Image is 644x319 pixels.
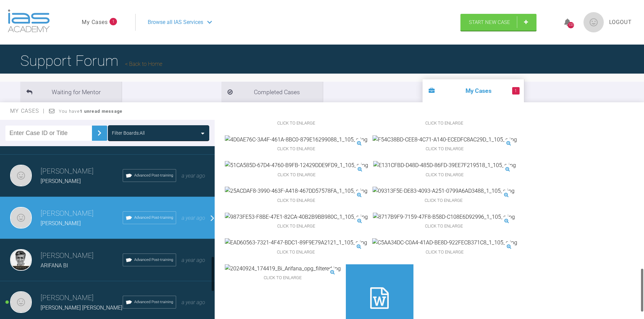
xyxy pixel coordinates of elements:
[41,178,81,184] span: [PERSON_NAME]
[41,262,68,269] span: ARIFANA BI
[373,213,515,221] img: 8717B9F9-7159-47F8-B58D-C108E6D92996_1_105_c.jpg
[41,208,123,219] h3: [PERSON_NAME]
[225,187,367,195] img: 25ACDAF8-3990-463F-A418-467DD57578FA_1_105_c.jpg
[373,135,517,144] img: F54C38BD-CEE8-4C71-A140-ECEDFC8AC29D_1_105_c.jpg
[373,195,515,206] span: Click to enlarge
[225,238,367,247] img: EAD60563-7321-4F47-BDC1-89F9E79A2121_1_105_c.jpg
[20,49,162,73] h1: Support Forum
[372,238,517,247] img: C5AA34DC-C0A4-41AD-BE8D-922FECB371C8_1_105_c.jpg
[134,215,173,221] span: Advanced Post-training
[373,187,515,195] img: 09313F5E-DE83-4093-A251-0799A6AD3488_1_105_c.jpg
[225,161,368,170] img: 51CA585D-67D4-4760-B9FB-12429DDE9FD9_1_105_c.jpg
[373,118,516,129] span: Click to enlarge
[59,109,123,114] span: You have
[10,291,32,313] img: Mezmin Sawani
[10,207,32,229] img: Mezmin Sawani
[373,170,516,180] span: Click to enlarge
[609,18,632,27] a: Logout
[10,165,32,186] img: Mezmin Sawani
[373,144,517,154] span: Click to enlarge
[221,82,323,102] li: Completed Cases
[469,19,510,25] span: Start New Case
[134,257,173,263] span: Advanced Post-training
[8,9,50,32] img: logo-light.3e3ef733.png
[10,108,45,114] span: My Cases
[225,273,341,283] span: Click to enlarge
[423,79,524,102] li: My Cases
[148,18,203,27] span: Browse all IAS Services
[460,14,536,31] a: Start New Case
[80,109,122,114] strong: 1 unread message
[41,304,122,311] span: [PERSON_NAME] [PERSON_NAME]
[41,250,123,262] h3: [PERSON_NAME]
[373,161,516,170] img: E131CFBD-D48D-485D-86FD-39EE7F219518_1_105_c.jpg
[225,195,367,206] span: Click to enlarge
[41,292,123,304] h3: [PERSON_NAME]
[373,221,515,232] span: Click to enlarge
[41,220,81,227] span: [PERSON_NAME]
[94,128,105,138] img: chevronRight.28bd32b0.svg
[372,247,517,258] span: Click to enlarge
[225,221,368,232] span: Click to enlarge
[583,12,604,32] img: profile.png
[41,166,123,177] h3: [PERSON_NAME]
[225,135,367,144] img: 4D0AE76C-3A4F-461A-8BC0-879E16299088_1_105_c.jpg
[182,299,205,305] span: a year ago
[10,249,32,271] img: Asif Chatoo
[5,126,92,141] input: Enter Case ID or Title
[568,22,574,28] div: 133
[225,247,367,258] span: Click to enlarge
[112,129,145,137] div: Filter Boards: All
[225,118,367,129] span: Click to enlarge
[512,87,520,95] span: 1
[134,172,173,179] span: Advanced Post-training
[225,264,341,273] img: 20240924_174419_Bi_Arifana_opg_filtered.jpg
[225,144,367,154] span: Click to enlarge
[125,61,162,67] a: Back to Home
[225,170,368,180] span: Click to enlarge
[82,18,108,27] a: My Cases
[20,82,122,102] li: Waiting for Mentor
[134,299,173,305] span: Advanced Post-training
[182,172,205,179] span: a year ago
[225,213,368,221] img: 9873FE53-F8BE-47E1-82CA-40B2B9BB980C_1_105_c.jpg
[182,215,205,221] span: a year ago
[110,18,117,25] span: 1
[182,257,205,263] span: a year ago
